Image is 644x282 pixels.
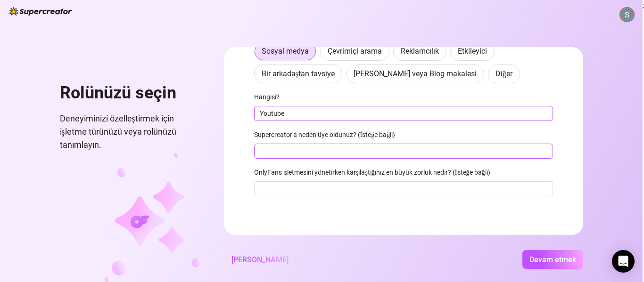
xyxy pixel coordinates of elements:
[495,69,512,78] font: Diğer
[354,69,477,78] font: [PERSON_NAME] veya Blog makalesi
[328,47,382,56] font: Çevrimiçi arama
[458,47,487,56] font: Etkileyici
[254,131,396,138] font: Supercreator'a neden üye oldunuz? (İsteğe bağlı)
[254,181,553,196] input: OnlyFans işletmesini yönetirken karşılaştığınız en büyük zorluk nedir? (İsteğe bağlı)
[60,83,176,103] font: Rolünüzü seçin
[254,106,553,121] input: Hangisi?
[262,69,335,78] font: Bir arkadaştan tavsiye
[231,255,289,264] font: [PERSON_NAME]
[522,250,583,269] button: Devam etmek
[620,8,634,22] img: ACg8ocLq7ZXwzzPvnvN0LThu9-ZYAx0yH7OXLjxhHEBAwYZrNLyRSg=s96-c
[254,167,496,177] label: OnlyFans işletmesini yönetirken karşılaştığınız en büyük zorluk nedir? (İsteğe bağlı)
[9,7,72,16] img: logo
[254,93,280,101] font: Hangisi?
[254,129,402,140] label: Supercreator'a neden üye oldunuz? (İsteğe bağlı)
[254,144,553,159] input: Supercreator'a neden üye oldunuz? (İsteğe bağlı)
[224,250,296,269] button: [PERSON_NAME]
[254,92,286,102] label: Hangisi?
[643,1,644,9] font: ;
[612,250,635,273] div: Intercom Messenger'ı açın
[254,169,490,176] font: OnlyFans işletmesini yönetirken karşılaştığınız en büyük zorluk nedir? (İsteğe bağlı)
[401,47,439,56] font: Reklamcılık
[262,47,309,56] font: Sosyal medya
[60,113,176,150] font: Deneyiminizi özelleştirmek için işletme türünüzü veya rolünüzü tanımlayın.
[529,255,576,264] font: Devam etmek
